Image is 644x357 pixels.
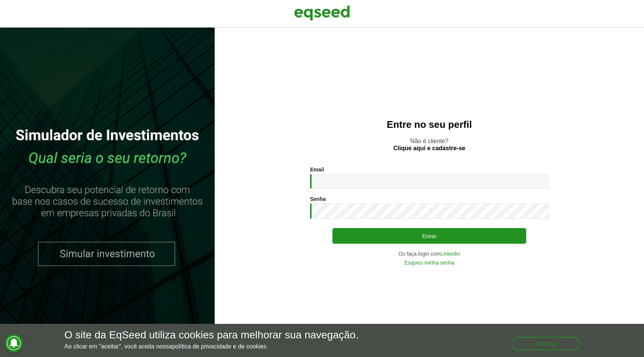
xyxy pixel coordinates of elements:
[64,329,359,341] h5: O site da EqSeed utiliza cookies para melhorar sua navegação.
[310,167,324,172] label: Email
[230,138,629,152] p: Não é cliente?
[310,251,549,256] div: Ou faça login com
[511,337,580,350] button: Aceitar
[64,343,359,350] p: Ao clicar em "aceitar", você aceita nossa .
[310,196,326,202] label: Senha
[332,228,526,244] button: Entrar
[441,251,460,256] a: LinkedIn
[172,344,267,350] a: política de privacidade e de cookies
[394,145,465,151] a: Clique aqui e cadastre-se
[294,4,350,22] img: EqSeed Logo
[230,119,629,130] h2: Entre no seu perfil
[404,260,454,265] a: Esqueci minha senha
